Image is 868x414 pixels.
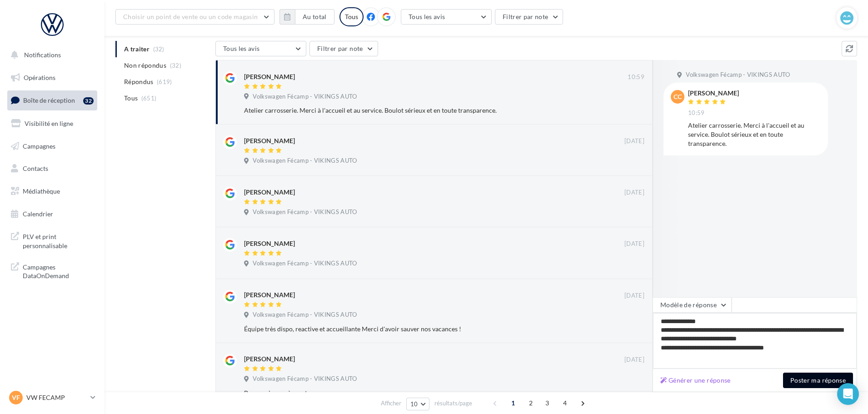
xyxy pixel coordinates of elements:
[406,398,429,410] button: 10
[115,9,274,25] button: Choisir un point de vente ou un code magasin
[5,137,99,156] a: Campagnes
[653,297,732,313] button: Modèle de réponse
[624,356,644,364] span: [DATE]
[628,73,644,81] span: 10:59
[253,311,357,319] span: Volkswagen Fécamp - VIKINGS AUTO
[495,9,564,25] button: Filtrer par note
[783,373,853,388] button: Poster ma réponse
[688,90,739,96] div: [PERSON_NAME]
[434,399,472,408] span: résultats/page
[170,62,181,69] span: (32)
[279,9,334,25] button: Au total
[558,396,572,410] span: 4
[540,396,554,410] span: 3
[673,92,682,101] span: cc
[23,187,60,195] span: Médiathèque
[688,121,821,148] div: Atelier carrosserie. Merci à l'accueil et au service. Boulot sérieux et en toute transparence.
[5,114,99,133] a: Visibilité en ligne
[83,97,94,105] div: 32
[5,45,95,65] button: Notifications
[253,208,357,216] span: Volkswagen Fécamp - VIKINGS AUTO
[686,71,790,79] span: Volkswagen Fécamp - VIKINGS AUTO
[253,93,357,101] span: Volkswagen Fécamp - VIKINGS AUTO
[5,182,99,201] a: Médiathèque
[7,389,97,406] a: VF VW FECAMP
[524,396,538,410] span: 2
[26,393,87,402] p: VW FECAMP
[253,157,357,165] span: Volkswagen Fécamp - VIKINGS AUTO
[253,375,357,383] span: Volkswagen Fécamp - VIKINGS AUTO
[401,9,492,25] button: Tous les avis
[410,400,418,408] span: 10
[124,94,138,103] span: Tous
[5,68,99,87] a: Opérations
[624,137,644,145] span: [DATE]
[5,257,99,284] a: Campagnes DataOnDemand
[23,230,94,250] span: PLV et print personnalisable
[381,399,401,408] span: Afficher
[244,324,585,334] div: Équipe très dispo, reactive et accueillante Merci d'avoir sauver nos vacances !
[837,383,859,405] div: Open Intercom Messenger
[244,290,295,299] div: [PERSON_NAME]
[24,51,61,59] span: Notifications
[5,205,99,224] a: Calendrier
[624,189,644,197] span: [DATE]
[624,292,644,300] span: [DATE]
[244,136,295,145] div: [PERSON_NAME]
[124,61,166,70] span: Non répondus
[244,389,585,398] div: Bon service après vente
[5,90,99,110] a: Boîte de réception32
[141,95,157,102] span: (651)
[25,120,73,127] span: Visibilité en ligne
[244,188,295,197] div: [PERSON_NAME]
[244,106,585,115] div: Atelier carrosserie. Merci à l'accueil et au service. Boulot sérieux et en toute transparence.
[23,142,55,150] span: Campagnes
[244,354,295,364] div: [PERSON_NAME]
[657,375,734,386] button: Générer une réponse
[688,109,705,117] span: 10:59
[215,41,306,56] button: Tous les avis
[244,239,295,248] div: [PERSON_NAME]
[157,78,172,85] span: (619)
[409,13,445,20] span: Tous les avis
[12,393,20,402] span: VF
[244,72,295,81] div: [PERSON_NAME]
[23,261,94,280] span: Campagnes DataOnDemand
[624,240,644,248] span: [DATE]
[5,227,99,254] a: PLV et print personnalisable
[124,77,154,86] span: Répondus
[5,159,99,178] a: Contacts
[24,74,55,81] span: Opérations
[309,41,378,56] button: Filtrer par note
[123,13,258,20] span: Choisir un point de vente ou un code magasin
[295,9,334,25] button: Au total
[23,96,75,104] span: Boîte de réception
[223,45,260,52] span: Tous les avis
[506,396,520,410] span: 1
[339,7,364,26] div: Tous
[23,210,53,218] span: Calendrier
[23,165,48,172] span: Contacts
[253,259,357,268] span: Volkswagen Fécamp - VIKINGS AUTO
